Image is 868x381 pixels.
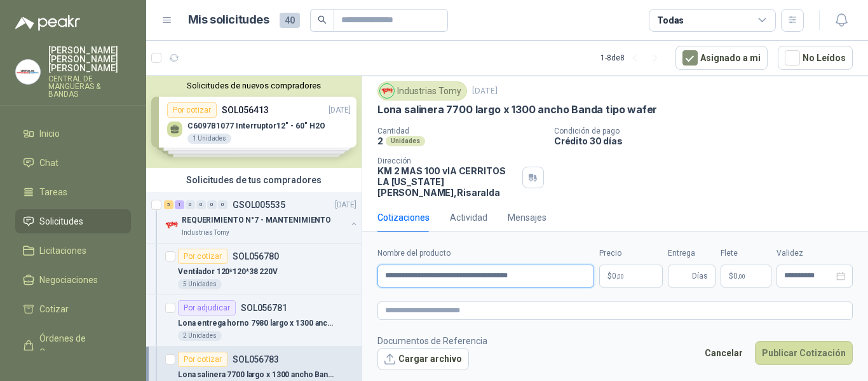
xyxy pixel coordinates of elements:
p: Dirección [377,156,517,165]
a: Licitaciones [15,239,131,263]
p: [DATE] [472,85,498,97]
span: 40 [280,13,300,28]
p: CENTRAL DE MANGUERAS & BANDAS [48,75,131,98]
div: 0 [207,200,217,209]
span: Cotizar [39,302,69,316]
div: Unidades [386,136,425,146]
span: search [318,15,327,24]
div: Actividad [450,211,487,225]
p: SOL056781 [241,303,287,312]
a: Negociaciones [15,268,131,292]
a: Solicitudes [15,209,131,233]
div: Por cotizar [178,352,227,367]
div: 0 [218,200,227,209]
a: Tareas [15,180,131,204]
span: Chat [39,156,58,170]
div: 0 [186,200,195,209]
p: Cantidad [377,127,544,135]
div: Por adjudicar [178,300,236,315]
label: Precio [599,247,663,260]
p: Lona salinera 7700 largo x 1300 ancho Banda tipo wafer [377,103,657,116]
button: Cancelar [698,341,750,365]
span: Inicio [39,127,60,141]
p: Industrias Tomy [182,228,229,238]
p: KM 2 MAS 100 vIA CERRITOS LA [US_STATE] [PERSON_NAME] , Risaralda [377,165,517,198]
a: Inicio [15,121,131,146]
a: Cotizar [15,297,131,321]
div: 0 [196,200,206,209]
p: 2 [377,135,383,146]
a: Órdenes de Compra [15,326,131,364]
div: Por cotizar [178,249,227,264]
div: Industrias Tomy [377,81,467,100]
p: [DATE] [335,199,356,211]
a: 5 1 0 0 0 0 GSOL005535[DATE] Company LogoREQUERIMIENTO N°7 - MANTENIMIENTOIndustrias Tomy [164,197,359,238]
p: Ventilador 120*120*38 220V [178,266,278,278]
span: ,00 [616,273,624,280]
img: Logo peakr [15,15,80,31]
p: SOL056780 [233,252,279,261]
button: No Leídos [778,46,853,70]
span: Solicitudes [39,214,83,228]
div: 1 [175,200,184,209]
button: Asignado a mi [675,46,768,70]
div: Solicitudes de tus compradores [146,168,362,192]
button: Publicar Cotización [755,341,853,365]
p: Crédito 30 días [554,135,863,146]
div: 2 Unidades [178,331,222,341]
span: ,00 [738,273,745,280]
button: Cargar archivo [377,348,469,371]
p: Lona entrega horno 7980 largo x 1300 ancho Banda tipo wafer [178,317,336,329]
span: 0 [733,272,745,280]
img: Company Logo [16,60,40,84]
p: Documentos de Referencia [377,334,487,348]
span: $ [729,272,733,280]
p: $ 0,00 [721,265,771,287]
span: Tareas [39,185,67,199]
p: Lona salinera 7700 largo x 1300 ancho Banda tipo wafer [178,369,336,381]
label: Nombre del producto [377,247,594,260]
a: Por adjudicarSOL056781Lona entrega horno 7980 largo x 1300 ancho Banda tipo wafer2 Unidades [146,295,362,347]
a: Por cotizarSOL056780Ventilador 120*120*38 220V5 Unidades [146,244,362,295]
button: Solicitudes de nuevos compradores [151,81,356,90]
p: REQUERIMIENTO N°7 - MANTENIMIENTO [182,214,331,226]
h1: Mis solicitudes [188,11,269,29]
div: 5 Unidades [178,279,222,289]
div: Solicitudes de nuevos compradoresPor cotizarSOL056413[DATE] C6097B1077 Interruptor12" - 60" H2O1 ... [146,76,362,168]
p: [PERSON_NAME] [PERSON_NAME] [PERSON_NAME] [48,46,131,73]
p: SOL056783 [233,355,279,364]
a: Chat [15,151,131,175]
div: 5 [164,200,173,209]
span: Negociaciones [39,273,98,287]
span: Días [692,265,708,287]
div: 1 - 8 de 8 [600,48,665,68]
span: 0 [612,272,624,280]
label: Flete [721,247,771,260]
label: Entrega [668,247,715,260]
img: Company Logo [380,84,394,98]
span: Licitaciones [39,244,86,258]
p: GSOL005535 [233,200,285,209]
span: Órdenes de Compra [39,331,119,359]
div: Todas [657,13,684,27]
div: Mensajes [508,211,546,225]
label: Validez [776,247,853,260]
p: $0,00 [599,265,663,287]
p: Condición de pago [554,127,863,135]
div: Cotizaciones [377,211,430,225]
img: Company Logo [164,218,179,233]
